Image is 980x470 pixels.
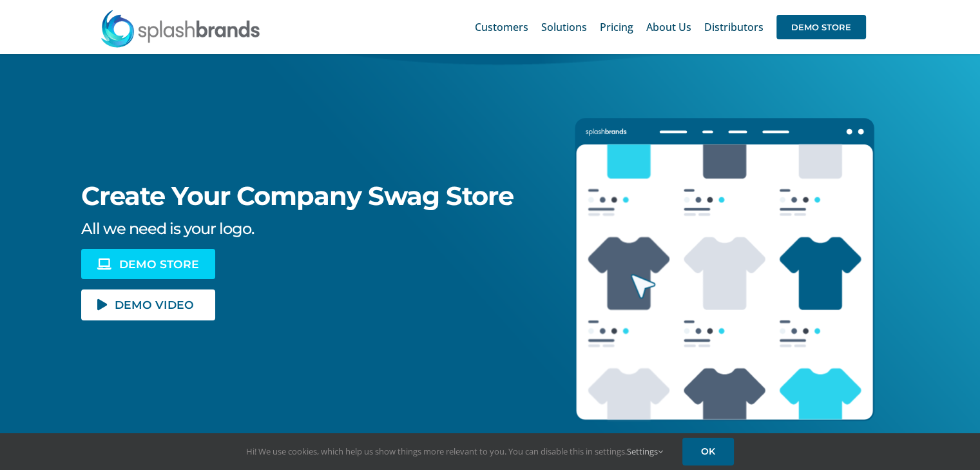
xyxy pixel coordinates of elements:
[475,6,528,48] a: Customers
[776,15,866,39] span: DEMO STORE
[776,6,866,48] a: DEMO STORE
[475,6,866,48] nav: Main Menu Sticky
[646,22,691,32] span: About Us
[81,180,514,211] span: Create Your Company Swag Store
[627,446,663,457] a: Settings
[115,299,194,310] span: DEMO VIDEO
[246,446,663,457] span: Hi! We use cookies, which help us show things more relevant to you. You can disable this in setti...
[600,22,633,32] span: Pricing
[541,22,587,32] span: Solutions
[682,438,734,465] a: OK
[81,249,215,279] a: DEMO STORE
[81,219,254,238] span: All we need is your logo.
[600,6,633,48] a: Pricing
[704,6,764,48] a: Distributors
[119,259,199,269] span: DEMO STORE
[704,22,764,32] span: Distributors
[475,22,528,32] span: Customers
[100,9,261,48] img: SplashBrands.com Logo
